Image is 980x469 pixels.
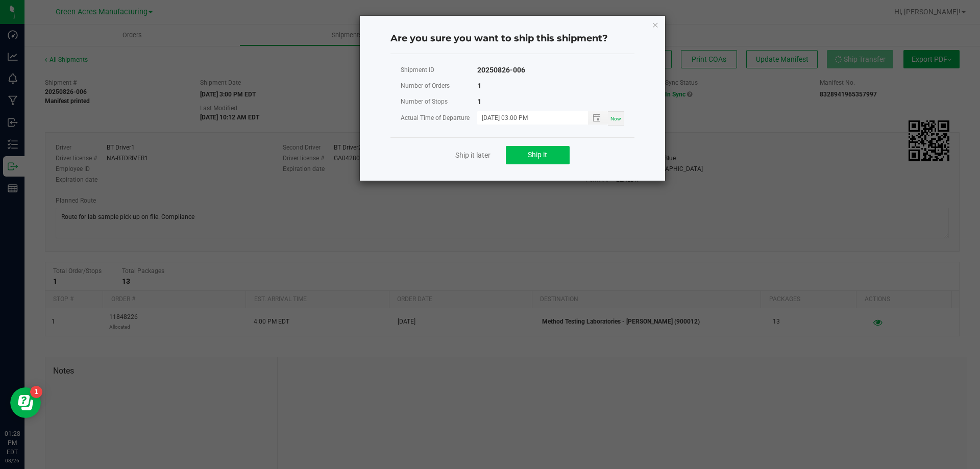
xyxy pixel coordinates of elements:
div: Actual Time of Departure [401,112,477,125]
button: Close [652,18,659,31]
div: Shipment ID [401,64,477,77]
div: 20250826-006 [477,64,525,77]
span: Ship it [528,151,547,159]
a: Ship it later [455,150,491,160]
span: Now [610,116,621,121]
button: Ship it [506,146,570,164]
h4: Are you sure you want to ship this shipment? [390,32,634,45]
div: Number of Stops [401,95,477,108]
iframe: Resource center [10,387,41,418]
div: 1 [477,95,481,108]
input: MM/dd/yyyy HH:MM a [477,111,577,124]
div: Number of Orders [401,80,477,92]
iframe: Resource center unread badge [30,386,42,398]
div: 1 [477,80,481,92]
span: Toggle popup [588,111,608,124]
